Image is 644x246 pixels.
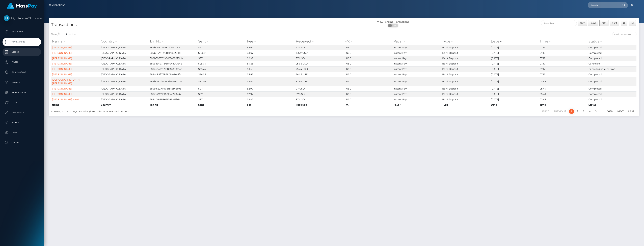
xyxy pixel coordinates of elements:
[100,38,149,45] th: Country: activate to sort column ascending
[246,97,295,102] td: $2.97
[490,77,539,86] td: [DATE]
[149,102,198,107] th: Txn No
[393,73,407,76] span: Instant Pay
[51,38,100,45] th: Name: activate to sort column ascending
[610,20,619,26] button: Print
[344,97,393,102] td: 1 USD
[621,20,628,26] button: Column visibility
[490,66,539,72] td: [DATE]
[441,102,490,107] th: Type
[588,86,636,91] td: Completed
[539,102,588,107] th: Time
[587,109,592,114] a: 4
[344,56,393,61] td: 1 USD
[490,50,539,56] td: [DATE]
[539,72,588,77] td: 07:16
[52,98,79,101] a: [PERSON_NAME] WAH
[52,62,72,65] a: [PERSON_NAME]
[295,102,344,107] th: Received
[393,57,407,60] span: Instant Pay
[490,56,539,61] td: [DATE]
[149,66,198,72] td: 689aec49711968f34890fa4e
[441,56,490,61] td: Bank Deposit
[100,66,149,72] td: [GEOGRAPHIC_DATA]
[100,102,149,107] th: Country
[246,77,295,86] td: $2.97
[100,91,149,97] td: [GEOGRAPHIC_DATA]
[100,45,149,50] td: [GEOGRAPHIC_DATA]
[490,72,539,77] td: [DATE]
[393,102,441,107] th: Payer
[4,29,40,34] p: Dashboard
[197,38,246,45] th: Sent: activate to sort column ascending
[149,72,198,77] td: 689ad94f711968f3489013fe
[539,45,588,50] td: 07:19
[393,38,441,45] th: Payer: activate to sort column ascending
[588,72,636,77] td: Completed
[295,91,344,97] td: 97 USD
[490,97,539,102] td: [DATE]
[344,72,393,77] td: 1 USD
[539,56,588,61] td: 07:17
[4,110,40,115] p: User Profile
[197,86,246,91] td: $97
[629,20,636,26] button: All
[246,56,295,61] td: $2.97
[197,50,246,56] td: $106.9
[3,98,41,107] a: Links
[393,46,407,49] span: Instant Pay
[4,140,40,145] p: Search
[599,20,608,26] button: PDF
[295,61,344,66] td: 255.4 USD
[100,97,149,102] td: [GEOGRAPHIC_DATA]
[588,45,636,50] td: Completed
[295,86,344,91] td: 97 USD
[52,51,72,54] a: [PERSON_NAME]
[539,77,588,86] td: 05:45
[612,22,617,24] span: Print
[295,97,344,102] td: 97 USD
[588,50,636,56] td: Completed
[441,91,490,97] td: Bank Deposit
[441,77,490,86] td: Bank Deposit
[52,57,72,60] a: [PERSON_NAME]
[100,77,149,86] td: [GEOGRAPHIC_DATA]
[100,72,149,77] td: [GEOGRAPHIC_DATA]
[581,109,586,114] a: 3
[295,66,344,72] td: 255.4 USD
[588,77,636,86] td: Completed
[588,20,598,26] button: Excel
[4,120,40,125] p: API Keys
[344,50,393,56] td: 1 USD
[149,45,198,50] td: 689b1f55711968f348930520
[3,88,41,97] a: Manage Users
[51,108,292,113] div: Showing 1 to 10 of 16,575 entries (filtered from 16,788 total entries)
[149,77,198,86] td: 689b00ed711968f34891ceaa
[606,109,614,114] a: 1658
[441,86,490,91] td: Bank Deposit
[52,68,72,71] a: [PERSON_NAME]
[344,20,442,24] div: View Pending Transactions
[197,45,246,50] td: $97
[295,45,344,50] td: 97 USD
[441,66,490,72] td: Bank Deposit
[246,50,295,56] td: $3.07
[246,86,295,91] td: $2.97
[490,86,539,91] td: [DATE]
[197,102,246,107] th: Sent
[49,2,65,9] a: Transactions
[246,61,295,66] td: $4.55
[393,80,407,83] span: Instant Pay
[197,56,246,61] td: $97
[51,22,341,28] h4: Transactions
[51,32,76,36] label: Show entries
[295,56,344,61] td: 97 USD
[197,72,246,77] td: $344.5
[390,24,398,27] span: OFF
[615,109,625,114] a: Next
[344,45,393,50] td: 1 USD
[197,77,246,86] td: $97.46
[490,91,539,97] td: [DATE]
[197,61,246,66] td: $255.4
[593,109,598,114] a: 5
